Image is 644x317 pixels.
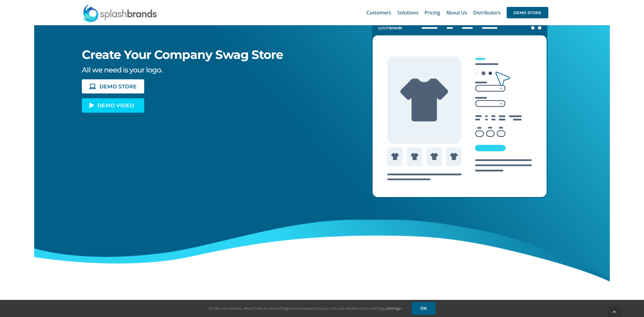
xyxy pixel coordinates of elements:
[507,3,548,22] a: DEMO STORE
[412,302,436,315] a: OK
[366,3,391,22] a: Customers
[82,4,157,22] img: SplashBrands.com Logo
[100,84,137,89] span: DEMO STORE
[209,306,403,311] span: Hi! We use cookies, which help us show things more relevant to you. You can disable this in setti...
[473,3,501,22] a: Distributors
[82,66,162,74] span: All we need is your logo.
[366,3,548,22] nav: Main Menu Sticky
[425,10,440,15] span: Pricing
[386,306,403,311] a: Settings
[97,103,134,108] span: DEMO VIDEO
[397,10,419,15] span: Solutions
[425,3,440,22] a: Pricing
[473,10,501,15] span: Distributors
[446,10,467,15] span: About Us
[82,47,283,62] span: Create Your Company Swag Store
[82,79,144,93] a: DEMO STORE
[507,7,548,18] span: DEMO STORE
[366,10,391,15] span: Customers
